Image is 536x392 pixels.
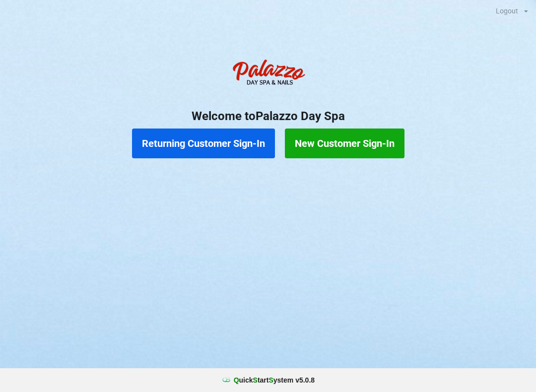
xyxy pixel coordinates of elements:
[268,376,273,384] span: S
[253,376,258,384] span: S
[228,54,308,94] img: PalazzoDaySpaNails-Logo.png
[132,129,275,158] button: Returning Customer Sign-In
[234,376,239,384] span: Q
[234,375,315,385] b: uick tart ystem v 5.0.8
[285,129,404,158] button: New Customer Sign-In
[221,375,231,385] img: favicon.ico
[496,7,518,14] div: Logout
